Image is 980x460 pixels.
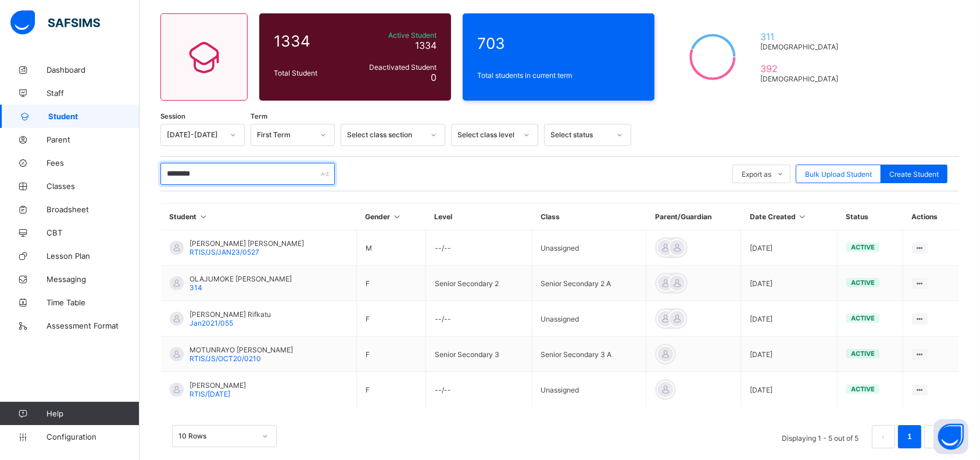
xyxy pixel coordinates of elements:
[271,66,351,80] div: Total Student
[426,301,532,337] td: --/--
[741,301,838,337] td: [DATE]
[189,310,271,319] span: [PERSON_NAME] Rifkatu
[189,354,261,363] span: RTIS/JS/OCT20/0210
[178,432,255,441] div: 10 Rows
[347,131,424,140] div: Select class section
[257,131,313,140] div: First Term
[426,266,532,301] td: Senior Secondary 2
[48,112,140,121] span: Student
[47,251,140,261] span: Lesson Plan
[851,314,875,322] span: active
[933,419,968,454] button: Open asap
[47,205,140,214] span: Broadsheet
[872,425,895,448] li: 上一页
[741,230,838,266] td: [DATE]
[477,71,640,80] span: Total students in current term
[851,350,875,358] span: active
[741,372,838,408] td: [DATE]
[797,212,807,221] i: Sort in Ascending Order
[189,283,202,292] span: 314
[356,266,425,301] td: F
[189,248,259,256] span: RTIS/JS/JAN23/0527
[872,425,895,448] button: prev page
[532,372,646,408] td: Unassigned
[760,31,843,42] span: 311
[415,40,437,51] span: 1334
[904,429,915,444] a: 1
[47,321,140,330] span: Assessment Format
[532,230,646,266] td: Unassigned
[851,385,875,393] span: active
[741,337,838,372] td: [DATE]
[431,72,437,83] span: 0
[189,274,292,283] span: OLAJUMOKE [PERSON_NAME]
[742,170,771,179] span: Export as
[47,432,139,441] span: Configuration
[356,230,425,266] td: M
[189,390,230,398] span: RTIS/[DATE]
[10,10,100,35] img: safsims
[924,425,947,448] button: next page
[274,32,348,50] span: 1334
[924,425,947,448] li: 下一页
[532,266,646,301] td: Senior Secondary 2 A
[426,337,532,372] td: Senior Secondary 3
[47,181,140,191] span: Classes
[356,372,425,408] td: F
[167,131,223,140] div: [DATE]-[DATE]
[160,112,185,120] span: Session
[189,381,246,390] span: [PERSON_NAME]
[199,212,209,221] i: Sort in Ascending Order
[426,204,532,230] th: Level
[532,337,646,372] td: Senior Secondary 3 A
[356,301,425,337] td: F
[47,274,140,284] span: Messaging
[903,204,959,230] th: Actions
[189,239,304,248] span: [PERSON_NAME] [PERSON_NAME]
[354,31,437,40] span: Active Student
[189,345,293,354] span: MOTUNRAYO [PERSON_NAME]
[47,228,140,237] span: CBT
[477,34,640,52] span: 703
[426,230,532,266] td: --/--
[47,158,140,167] span: Fees
[161,204,357,230] th: Student
[646,204,741,230] th: Parent/Guardian
[532,301,646,337] td: Unassigned
[741,266,838,301] td: [DATE]
[851,243,875,251] span: active
[47,409,139,418] span: Help
[251,112,267,120] span: Term
[805,170,872,179] span: Bulk Upload Student
[354,63,437,72] span: Deactivated Student
[532,204,646,230] th: Class
[837,204,903,230] th: Status
[47,298,140,307] span: Time Table
[773,425,867,448] li: Displaying 1 - 5 out of 5
[189,319,233,327] span: Jan2021/055
[741,204,838,230] th: Date Created
[47,65,140,74] span: Dashboard
[426,372,532,408] td: --/--
[898,425,921,448] li: 1
[550,131,610,140] div: Select status
[457,131,517,140] div: Select class level
[47,88,140,98] span: Staff
[851,279,875,287] span: active
[889,170,939,179] span: Create Student
[392,212,402,221] i: Sort in Ascending Order
[760,74,843,83] span: [DEMOGRAPHIC_DATA]
[760,63,843,74] span: 392
[47,135,140,144] span: Parent
[760,42,843,51] span: [DEMOGRAPHIC_DATA]
[356,204,425,230] th: Gender
[356,337,425,372] td: F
